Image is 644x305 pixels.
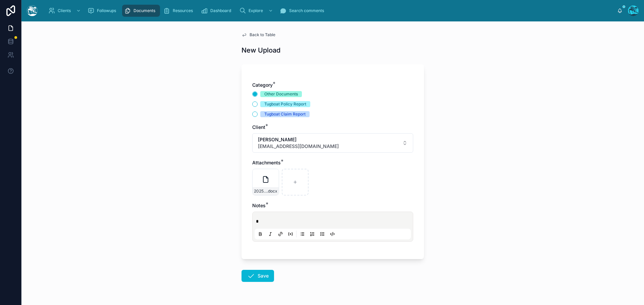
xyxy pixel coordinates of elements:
a: Explore [237,5,276,17]
span: Client [252,124,265,130]
span: Attachments [252,160,281,165]
span: Explore [249,8,263,13]
a: Back to Table [241,32,275,37]
a: Resources [161,5,198,17]
a: Search comments [278,5,329,17]
img: App logo [27,5,38,16]
div: Other Documents [264,91,298,97]
span: Category [252,82,273,88]
a: Dashboard [199,5,236,17]
span: Dashboard [210,8,231,13]
button: Save [241,270,274,282]
span: [PERSON_NAME] [258,136,339,143]
span: Notes [252,203,266,208]
button: Select Button [252,133,413,153]
div: Tugboat Policy Report [264,101,306,107]
div: scrollable content [43,3,617,18]
span: Documents [133,8,155,13]
a: Clients [46,5,84,17]
a: Documents [122,5,160,17]
span: 20251003_Request for Clarification and Independent Testing_Morris [254,188,267,194]
span: Followups [97,8,116,13]
h1: New Upload [241,46,280,55]
span: .docx [267,188,277,194]
a: Followups [86,5,121,17]
span: Back to Table [250,32,275,37]
span: Search comments [289,8,324,13]
span: [EMAIL_ADDRESS][DOMAIN_NAME] [258,143,339,150]
span: Clients [58,8,71,13]
span: Resources [173,8,193,13]
div: Tugboat Claim Report [264,111,306,117]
